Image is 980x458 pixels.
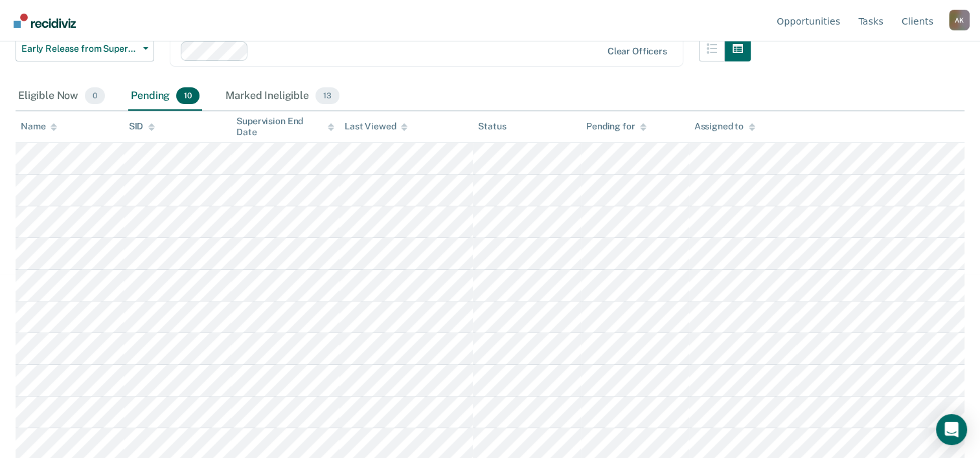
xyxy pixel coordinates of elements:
[21,43,138,54] span: Early Release from Supervision
[129,121,155,132] div: SID
[949,10,970,30] button: Profile dropdown button
[236,116,334,138] div: Supervision End Date
[16,36,154,61] button: Early Release from Supervision
[14,14,76,28] img: Recidiviz
[608,46,667,57] div: Clear officers
[176,87,199,104] span: 10
[16,82,108,111] div: Eligible Now0
[949,10,970,30] div: A K
[315,87,339,104] span: 13
[21,121,57,132] div: Name
[694,121,755,132] div: Assigned to
[586,121,646,132] div: Pending for
[936,414,967,445] div: Open Intercom Messenger
[223,82,341,111] div: Marked Ineligible13
[478,121,506,132] div: Status
[128,82,202,111] div: Pending10
[345,121,407,132] div: Last Viewed
[85,87,105,104] span: 0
